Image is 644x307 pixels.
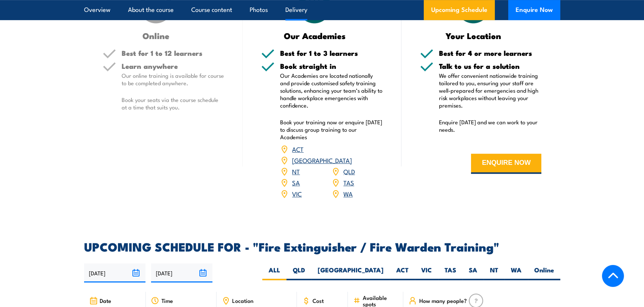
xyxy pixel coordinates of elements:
label: [GEOGRAPHIC_DATA] [311,266,390,280]
h3: Our Academies [261,31,368,40]
span: Time [161,297,173,304]
a: ACT [292,144,304,153]
span: How many people? [419,297,467,304]
p: Our Academies are located nationally and provide customised safety training solutions, enhancing ... [280,72,383,109]
label: ACT [390,266,415,280]
label: ALL [262,266,286,280]
label: NT [484,266,504,280]
h5: Best for 4 or more learners [439,49,542,57]
span: Date [100,297,111,304]
a: WA [343,189,353,198]
a: VIC [292,189,302,198]
label: WA [504,266,528,280]
button: ENQUIRE NOW [471,154,541,174]
a: QLD [343,167,355,176]
a: SA [292,178,300,187]
label: QLD [286,266,311,280]
span: Available spots [363,294,398,307]
h5: Best for 1 to 3 learners [280,49,383,57]
input: To date [151,263,212,282]
h5: Book straight in [280,63,383,70]
h5: Best for 1 to 12 learners [122,49,224,57]
h2: UPCOMING SCHEDULE FOR - "Fire Extinguisher / Fire Warden Training" [84,241,560,252]
span: Location [232,297,253,304]
p: Book your seats via the course schedule at a time that suits you. [122,96,224,111]
p: We offer convenient nationwide training tailored to you, ensuring your staff are well-prepared fo... [439,72,542,109]
label: TAS [438,266,462,280]
h5: Learn anywhere [122,63,224,70]
a: [GEOGRAPHIC_DATA] [292,156,352,164]
label: VIC [415,266,438,280]
label: Online [528,266,560,280]
h3: Your Location [420,31,527,40]
span: Cost [313,297,324,304]
input: From date [84,263,145,282]
p: Our online training is available for course to be completed anywhere. [122,72,224,87]
h5: Talk to us for a solution [439,63,542,70]
label: SA [462,266,484,280]
p: Book your training now or enquire [DATE] to discuss group training to our Academies [280,118,383,141]
a: NT [292,167,300,176]
p: Enquire [DATE] and we can work to your needs. [439,118,542,133]
h3: Online [103,31,209,40]
a: TAS [343,178,354,187]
